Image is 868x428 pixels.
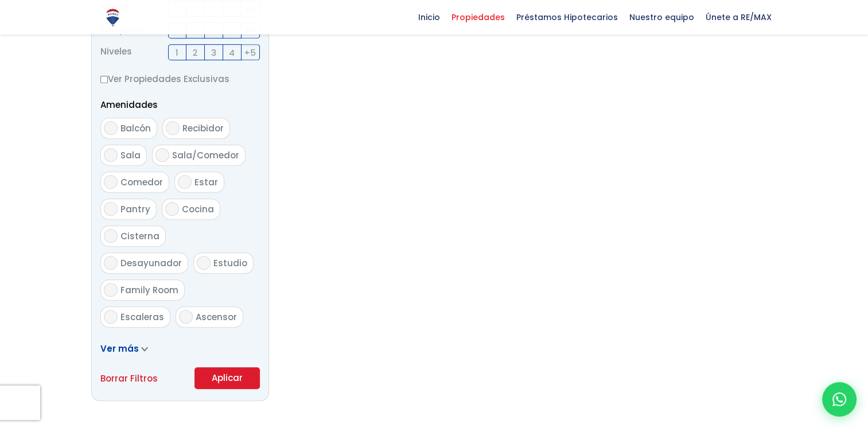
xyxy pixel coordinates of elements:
img: Logo de REMAX [103,7,123,28]
input: Escaleras [104,310,118,324]
input: Comedor [104,175,118,189]
span: 1 [176,45,178,60]
a: Borrar Filtros [100,371,158,386]
span: Propiedades [446,9,511,26]
input: Estar [178,175,192,189]
input: Sala [104,148,118,162]
span: Préstamos Hipotecarios [511,9,624,26]
input: Estudio [197,256,211,270]
span: Niveles [100,44,132,60]
input: Desayunador [104,256,118,270]
input: Ascensor [179,310,193,324]
input: Recibidor [166,121,180,135]
span: Sala [120,149,141,161]
span: Pantry [120,203,150,215]
span: 2 [193,45,197,60]
input: Family Room [104,283,118,297]
button: Aplicar [194,367,260,389]
span: Balcón [120,122,151,134]
input: Balcón [104,121,118,135]
span: Ascensor [196,311,237,323]
span: Únete a RE/MAX [700,9,777,26]
span: 4 [229,45,235,60]
span: Nuestro equipo [624,9,700,26]
span: Ver más [100,343,139,355]
span: Cocina [182,203,214,215]
span: Cisterna [120,230,159,242]
input: Pantry [104,202,118,216]
input: Sala/Comedor [155,148,169,162]
span: Escaleras [120,311,164,323]
span: Family Room [120,284,178,296]
input: Cisterna [104,229,118,243]
a: Ver más [100,343,148,355]
label: Ver Propiedades Exclusivas [100,72,260,86]
span: Estudio [213,257,247,269]
span: Comedor [120,176,163,188]
span: Estar [194,176,218,188]
input: Cocina [165,202,179,216]
span: Recibidor [182,122,224,134]
span: Desayunador [120,257,182,269]
span: 3 [211,45,216,60]
span: +5 [244,45,256,60]
span: Sala/Comedor [172,149,239,161]
input: Ver Propiedades Exclusivas [100,76,108,83]
p: Amenidades [100,98,260,112]
span: Inicio [412,9,446,26]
